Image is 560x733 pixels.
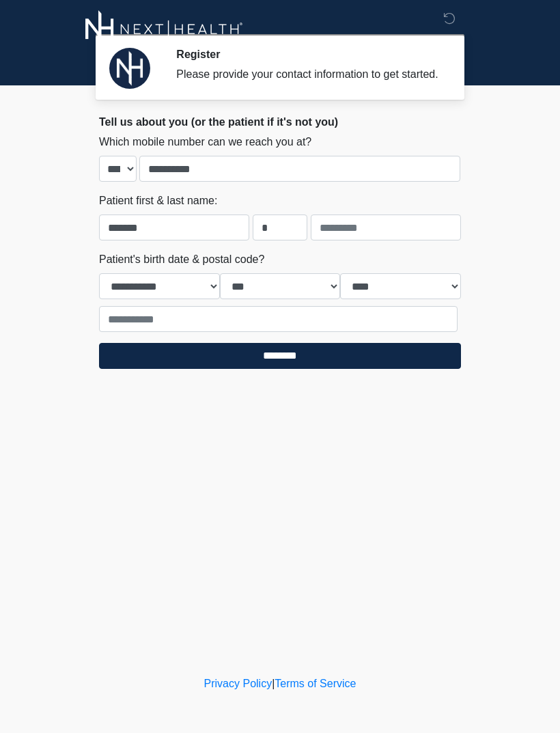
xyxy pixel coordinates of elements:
[272,678,275,689] a: |
[99,193,217,209] label: Patient first & last name:
[99,115,461,128] h2: Tell us about you (or the patient if it's not you)
[99,251,264,268] label: Patient's birth date & postal code?
[99,134,311,150] label: Which mobile number can we reach you at?
[176,66,440,83] div: Please provide your contact information to get started.
[109,48,150,89] img: Agent Avatar
[85,10,243,48] img: Next-Health Logo
[275,678,356,689] a: Terms of Service
[204,678,272,689] a: Privacy Policy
